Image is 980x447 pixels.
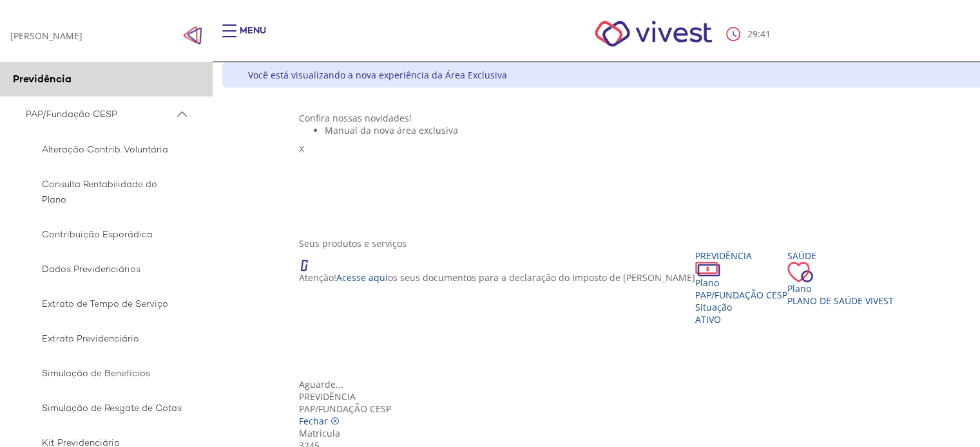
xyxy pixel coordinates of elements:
span: Ativo [695,313,721,325]
span: Alteração Contrib. Voluntária [26,141,182,157]
img: Vivest [581,6,727,61]
span: Manual da nova área exclusiva [325,124,458,136]
img: ico_atencao.png [299,250,321,271]
a: Acesse aqui [336,271,388,284]
p: Atenção! os seus documentos para a declaração do Imposto de [PERSON_NAME] [299,271,695,284]
img: ico_coracao.png [787,262,813,282]
a: Saúde PlanoPlano de Saúde VIVEST [787,250,894,307]
span: 41 [760,28,770,40]
span: Plano de Saúde VIVEST [787,295,894,307]
div: Saúde [787,250,894,262]
span: Click to close side navigation. [183,26,202,45]
img: ico_dinheiro.png [695,262,720,277]
div: [PERSON_NAME] [10,30,82,42]
span: Consulta Rentabilidade do Plano [26,176,182,207]
span: Extrato de Tempo de Serviço [26,296,182,311]
span: PAP/Fundação CESP [695,289,787,301]
img: Fechar menu [183,26,202,45]
span: Simulação de Benefícios [26,365,182,381]
span: 29 [747,28,757,40]
a: Fechar [299,415,340,427]
div: Menu [240,24,266,50]
span: Previdência [13,72,72,86]
span: Extrato Previdenciário [26,331,182,346]
span: X [299,143,304,155]
span: Contribuição Esporádica [26,226,182,242]
div: Plano [787,282,894,295]
div: Plano [695,277,787,289]
div: Situação [695,301,787,313]
span: PAP/Fundação CESP [299,403,391,415]
a: Previdência PlanoPAP/Fundação CESP SituaçãoAtivo [695,250,787,325]
span: PAP/Fundação CESP [26,106,174,122]
div: : [726,27,773,41]
div: Você está visualizando a nova experiência da Área Exclusiva [248,69,507,81]
div: Previdência [695,250,787,262]
span: Simulação de Resgate de Cotas [26,400,182,415]
span: Fechar [299,415,328,427]
span: Dados Previdenciários [26,261,182,277]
